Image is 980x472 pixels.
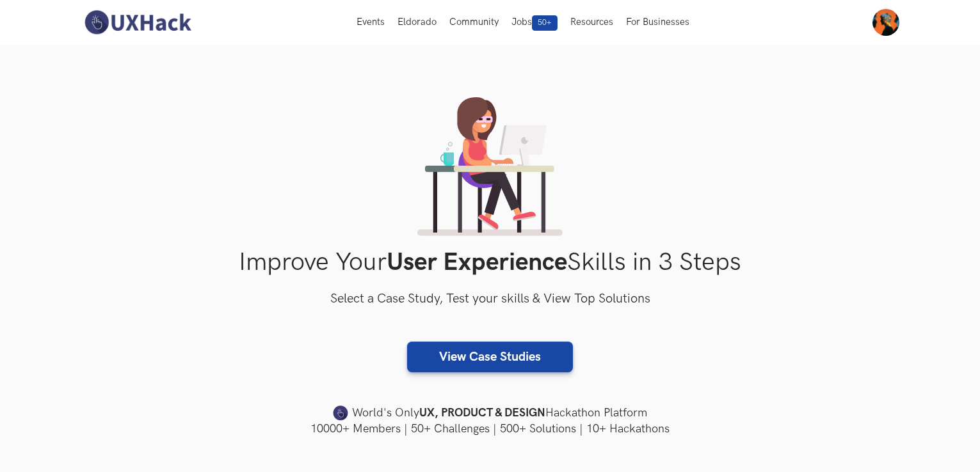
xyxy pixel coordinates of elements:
img: lady working on laptop [417,97,563,236]
img: uxhack-favicon-image.png [333,405,348,421]
img: UXHack-logo.png [81,9,195,36]
h1: Improve Your Skills in 3 Steps [81,248,900,278]
h4: World's Only Hackathon Platform [81,404,900,422]
span: 50+ [532,15,558,31]
h3: Select a Case Study, Test your skills & View Top Solutions [81,289,900,310]
strong: UX, PRODUCT & DESIGN [419,404,545,422]
img: Your profile pic [872,9,899,36]
h4: 10000+ Members | 50+ Challenges | 500+ Solutions | 10+ Hackathons [81,421,900,437]
strong: User Experience [387,248,567,278]
a: View Case Studies [407,342,573,372]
